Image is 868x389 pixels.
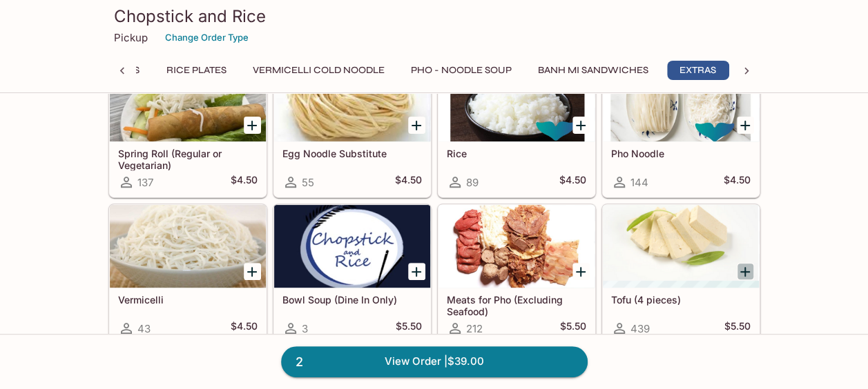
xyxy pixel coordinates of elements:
span: 212 [466,322,483,335]
h5: Rice [447,148,586,159]
p: Pickup [114,31,148,44]
span: 89 [466,176,479,189]
span: 144 [630,176,648,189]
span: 2 [287,352,311,372]
h3: Chopstick and Rice [114,6,755,27]
button: Add Egg Noodle Substitute [408,117,425,134]
h5: $5.50 [560,320,586,337]
button: Add Rice [572,117,590,134]
div: Meats for Pho (Excluding Seafood) [438,205,595,288]
button: Pho - Noodle Soup [403,61,519,80]
h5: $4.50 [559,174,586,190]
h5: Bowl Soup (Dine In Only) [282,294,422,306]
button: Vermicelli Cold Noodle [245,61,392,80]
button: Add Pho Noodle [737,117,754,134]
div: Egg Noodle Substitute [274,59,430,141]
h5: $4.50 [231,320,258,337]
h5: $5.50 [724,320,751,337]
div: Pho Noodle [603,59,759,141]
h5: Meats for Pho (Excluding Seafood) [447,294,586,317]
button: Add Meats for Pho (Excluding Seafood) [572,263,590,280]
button: Change Order Type [159,27,255,48]
h5: $5.50 [396,320,422,337]
a: Vermicelli43$4.50 [109,204,267,343]
div: Rice [438,59,595,141]
button: Banh Mi Sandwiches [530,61,656,80]
h5: Tofu (4 pieces) [611,294,751,306]
button: Extras [667,61,729,80]
button: Rice Plates [159,61,234,80]
span: 137 [137,176,153,189]
button: Add Vermicelli [244,263,261,280]
button: Add Tofu (4 pieces) [737,263,754,280]
div: Tofu (4 pieces) [603,205,759,288]
a: Bowl Soup (Dine In Only)3$5.50 [273,204,431,343]
button: Add Spring Roll (Regular or Vegetarian) [244,117,261,134]
span: 55 [302,176,314,189]
a: Rice89$4.50 [438,58,595,197]
h5: $4.50 [231,174,258,190]
h5: $4.50 [724,174,751,190]
a: Egg Noodle Substitute55$4.50 [273,58,431,197]
span: 439 [630,322,650,335]
h5: Vermicelli [118,294,258,306]
a: Spring Roll (Regular or Vegetarian)137$4.50 [109,58,267,197]
h5: Pho Noodle [611,148,751,159]
div: Vermicelli [110,205,266,288]
a: Pho Noodle144$4.50 [602,58,760,197]
a: 2View Order |$39.00 [281,346,588,377]
a: Meats for Pho (Excluding Seafood)212$5.50 [438,204,595,343]
button: Add Bowl Soup (Dine In Only) [408,263,425,280]
span: 43 [137,322,151,335]
a: Tofu (4 pieces)439$5.50 [602,204,760,343]
h5: Spring Roll (Regular or Vegetarian) [118,148,258,170]
div: Spring Roll (Regular or Vegetarian) [110,59,266,141]
div: Bowl Soup (Dine In Only) [274,205,430,288]
h5: $4.50 [395,174,422,190]
h5: Egg Noodle Substitute [282,148,422,159]
span: 3 [302,322,308,335]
